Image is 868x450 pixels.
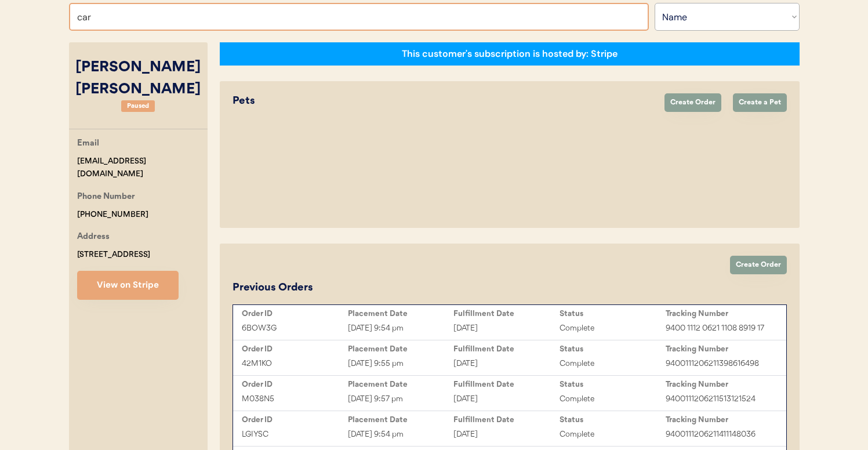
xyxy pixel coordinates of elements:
[453,428,560,441] div: [DATE]
[664,93,721,112] button: Create Order
[348,415,454,424] div: Placement Date
[666,380,772,389] div: Tracking Number
[666,415,772,424] div: Tracking Number
[233,280,313,296] div: Previous Orders
[733,93,787,112] button: Create a Pet
[242,393,348,406] div: M038N5
[77,137,99,151] div: Email
[453,357,560,371] div: [DATE]
[242,309,348,318] div: Order ID
[560,415,666,424] div: Status
[242,428,348,441] div: LGIYSC
[730,256,787,274] button: Create Order
[233,93,653,109] div: Pets
[666,357,772,371] div: 9400111206211398616498
[560,322,666,335] div: Complete
[402,48,618,60] div: This customer's subscription is hosted by: Stripe
[77,230,110,245] div: Address
[666,428,772,441] div: 9400111206211411148036
[348,309,454,318] div: Placement Date
[77,190,135,205] div: Phone Number
[69,57,208,100] div: [PERSON_NAME] [PERSON_NAME]
[77,248,150,262] div: [STREET_ADDRESS]
[242,322,348,335] div: 6BOW3G
[348,393,454,406] div: [DATE] 9:57 pm
[77,208,148,222] div: [PHONE_NUMBER]
[560,393,666,406] div: Complete
[453,322,560,335] div: [DATE]
[242,357,348,371] div: 42M1KO
[77,271,179,300] button: View on Stripe
[560,428,666,441] div: Complete
[348,322,454,335] div: [DATE] 9:54 pm
[560,309,666,318] div: Status
[348,380,454,389] div: Placement Date
[242,344,348,354] div: Order ID
[453,380,560,389] div: Fulfillment Date
[348,357,454,371] div: [DATE] 9:55 pm
[69,3,649,31] input: Search by name
[242,415,348,424] div: Order ID
[560,344,666,354] div: Status
[242,380,348,389] div: Order ID
[453,344,560,354] div: Fulfillment Date
[666,393,772,406] div: 9400111206211513121524
[348,428,454,441] div: [DATE] 9:54 pm
[666,309,772,318] div: Tracking Number
[666,344,772,354] div: Tracking Number
[453,309,560,318] div: Fulfillment Date
[453,415,560,424] div: Fulfillment Date
[77,155,208,182] div: [EMAIL_ADDRESS][DOMAIN_NAME]
[453,393,560,406] div: [DATE]
[560,380,666,389] div: Status
[666,322,772,335] div: 9400 1112 0621 1108 8919 17
[560,357,666,371] div: Complete
[348,344,454,354] div: Placement Date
